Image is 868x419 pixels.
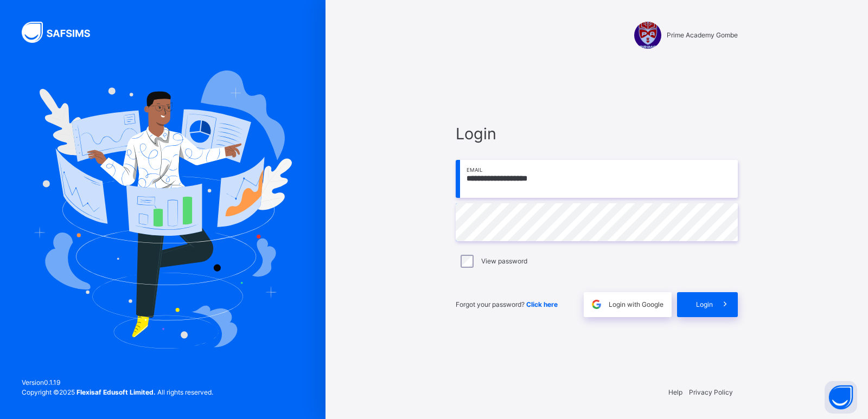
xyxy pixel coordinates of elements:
[22,22,103,43] img: SAFSIMS Logo
[22,378,213,388] span: Version 0.1.19
[609,300,663,310] span: Login with Google
[456,122,738,145] span: Login
[456,300,558,308] span: Forgot your password?
[526,300,558,308] a: Click here
[825,381,857,414] button: Open asap
[76,388,156,396] strong: Flexisaf Edusoft Limited.
[696,300,713,310] span: Login
[590,298,603,311] img: google.396cfc9801f0270233282035f929180a.svg
[22,388,213,396] span: Copyright © 2025 All rights reserved.
[668,388,682,396] a: Help
[667,30,738,40] span: Prime Academy Gombe
[34,70,292,348] img: Hero Image
[481,256,527,266] label: View password
[689,388,733,396] a: Privacy Policy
